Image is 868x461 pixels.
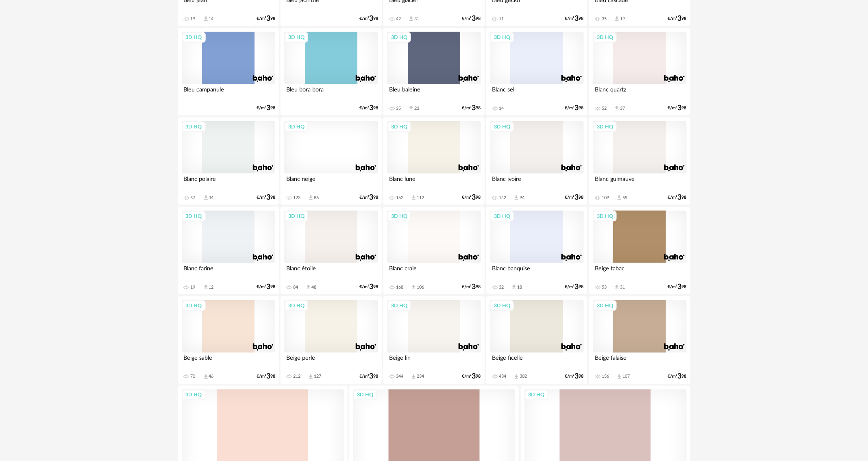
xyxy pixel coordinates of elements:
[408,105,414,111] span: Download icon
[614,284,620,290] span: Download icon
[257,105,275,111] div: €/m² 98
[266,284,270,290] span: 3
[622,374,630,380] div: 107
[462,284,481,290] div: €/m² 98
[490,84,583,100] div: Blanc sel
[257,16,275,22] div: €/m² 98
[668,16,687,22] div: €/m² 98
[472,284,476,290] span: 3
[369,284,373,290] span: 3
[191,16,196,22] div: 19
[387,32,411,43] div: 3D HQ
[396,106,401,111] div: 35
[565,284,584,290] div: €/m² 98
[602,285,607,290] div: 53
[589,207,690,295] a: 3D HQ Beige tabac 53 Download icon 31 €/m²398
[575,16,579,22] span: 3
[490,300,514,311] div: 3D HQ
[593,122,617,132] div: 3D HQ
[417,374,424,380] div: 234
[182,300,206,311] div: 3D HQ
[203,284,209,290] span: Download icon
[616,195,622,201] span: Download icon
[622,195,627,201] div: 59
[182,174,275,190] div: Blanc polaire
[490,263,583,279] div: Blanc banquise
[257,374,275,380] div: €/m² 98
[575,374,579,380] span: 3
[396,195,403,201] div: 162
[387,353,481,369] div: Beige lin
[266,374,270,380] span: 3
[593,211,617,222] div: 3D HQ
[285,300,308,311] div: 3D HQ
[490,174,583,190] div: Blanc ivoire
[383,207,484,295] a: 3D HQ Blanc craie 168 Download icon 106 €/m²398
[191,374,196,380] div: 70
[511,284,517,290] span: Download icon
[182,84,275,100] div: Bleu campanule
[499,285,504,290] div: 32
[359,284,378,290] div: €/m² 98
[602,106,607,111] div: 52
[490,211,514,222] div: 3D HQ
[565,374,584,380] div: €/m² 98
[284,263,378,279] div: Blanc étoile
[589,296,690,384] a: 3D HQ Beige falaise 156 Download icon 107 €/m²398
[499,374,506,380] div: 434
[602,374,609,380] div: 156
[182,211,206,222] div: 3D HQ
[182,122,206,132] div: 3D HQ
[593,300,617,311] div: 3D HQ
[462,16,481,22] div: €/m² 98
[178,207,279,295] a: 3D HQ Blanc farine 19 Download icon 12 €/m²398
[387,300,411,311] div: 3D HQ
[266,195,270,200] span: 3
[387,263,481,279] div: Blanc craie
[589,117,690,205] a: 3D HQ Blanc guimauve 109 Download icon 59 €/m²398
[383,28,484,116] a: 3D HQ Bleu baleine 35 Download icon 23 €/m²398
[396,374,403,380] div: 344
[513,195,520,201] span: Download icon
[369,16,373,22] span: 3
[369,374,373,380] span: 3
[305,284,311,290] span: Download icon
[408,16,414,22] span: Download icon
[387,122,411,132] div: 3D HQ
[209,285,214,290] div: 12
[620,16,625,22] div: 19
[520,195,524,201] div: 94
[285,211,308,222] div: 3D HQ
[182,353,275,369] div: Beige sable
[678,195,682,200] span: 3
[472,16,476,22] span: 3
[383,117,484,205] a: 3D HQ Blanc lune 162 Download icon 112 €/m²398
[284,174,378,190] div: Blanc neige
[182,263,275,279] div: Blanc farine
[178,296,279,384] a: 3D HQ Beige sable 70 Download icon 46 €/m²398
[486,117,587,205] a: 3D HQ Blanc ivoire 142 Download icon 94 €/m²398
[593,174,686,190] div: Blanc guimauve
[293,374,300,380] div: 212
[203,374,209,380] span: Download icon
[490,353,583,369] div: Beige ficelle
[182,32,206,43] div: 3D HQ
[293,195,300,201] div: 123
[359,374,378,380] div: €/m² 98
[486,28,587,116] a: 3D HQ Blanc sel 14 €/m²398
[525,390,548,400] div: 3D HQ
[285,32,308,43] div: 3D HQ
[293,285,298,290] div: 84
[520,374,527,380] div: 302
[417,285,424,290] div: 106
[668,195,687,200] div: €/m² 98
[575,105,579,111] span: 3
[284,84,378,100] div: Bleu bora bora
[472,195,476,200] span: 3
[414,16,419,22] div: 31
[593,263,686,279] div: Beige tabac
[387,84,481,100] div: Bleu baleine
[472,374,476,380] span: 3
[359,16,378,22] div: €/m² 98
[678,105,682,111] span: 3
